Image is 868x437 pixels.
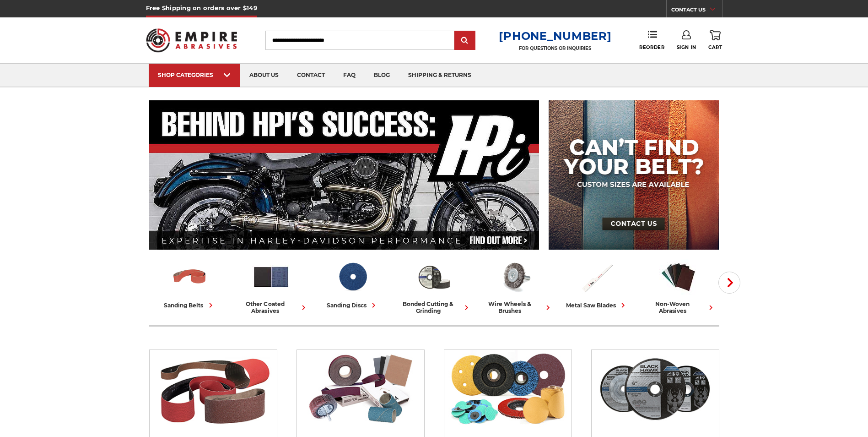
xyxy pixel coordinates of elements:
a: other coated abrasives [234,258,308,314]
img: Banner for an interview featuring Horsepower Inc who makes Harley performance upgrades featured o... [149,100,539,250]
a: [PHONE_NUMBER] [499,29,611,43]
img: Empire Abrasives [146,22,237,58]
span: Reorder [639,44,664,50]
a: about us [240,64,288,87]
a: CONTACT US [671,5,722,17]
input: Submit [456,32,474,50]
span: Sign In [677,44,696,50]
div: sanding discs [327,300,378,310]
a: contact [288,64,334,87]
img: Wire Wheels & Brushes [496,258,534,296]
div: non-woven abrasives [642,300,716,314]
img: Sanding Discs [334,258,372,296]
p: FOR QUESTIONS OR INQUIRIES [499,45,611,51]
a: shipping & returns [399,64,480,87]
div: sanding belts [164,300,216,310]
div: SHOP CATEGORIES [158,71,231,78]
a: bonded cutting & grinding [397,258,471,314]
div: wire wheels & brushes [479,300,553,314]
img: Sanding Discs [448,350,567,428]
img: Sanding Belts [154,350,272,428]
a: metal saw blades [560,258,634,310]
img: Other Coated Abrasives [301,350,420,428]
a: sanding discs [316,258,390,310]
img: Bonded Cutting & Grinding [596,350,714,428]
a: Cart [708,30,722,50]
img: Non-woven Abrasives [659,258,697,296]
button: Next [718,272,740,294]
a: blog [365,64,399,87]
a: faq [334,64,365,87]
div: other coated abrasives [234,300,308,314]
img: Other Coated Abrasives [252,258,290,296]
a: wire wheels & brushes [479,258,553,314]
img: Metal Saw Blades [578,258,616,296]
span: Cart [708,44,722,50]
img: Sanding Belts [171,258,209,296]
div: bonded cutting & grinding [397,300,471,314]
img: Bonded Cutting & Grinding [415,258,453,296]
a: Reorder [639,30,664,50]
img: promo banner for custom belts. [549,100,719,250]
a: non-woven abrasives [642,258,716,314]
div: metal saw blades [566,300,628,310]
a: sanding belts [153,258,227,310]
